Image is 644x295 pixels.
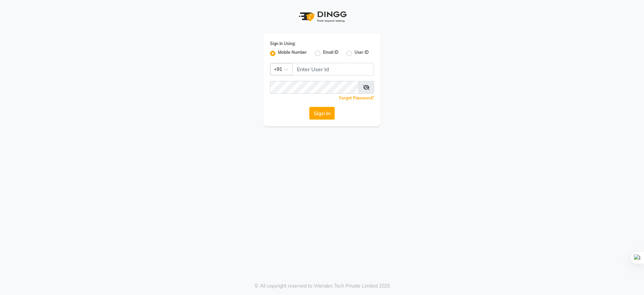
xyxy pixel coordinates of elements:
[355,49,369,57] label: User ID
[295,7,349,27] img: logo1.svg
[309,107,335,120] button: Sign In
[292,63,374,76] input: Username
[323,49,338,57] label: Email ID
[270,81,359,94] input: Username
[339,95,374,100] a: Forgot Password?
[270,41,296,47] label: Sign In Using:
[278,49,307,57] label: Mobile Number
